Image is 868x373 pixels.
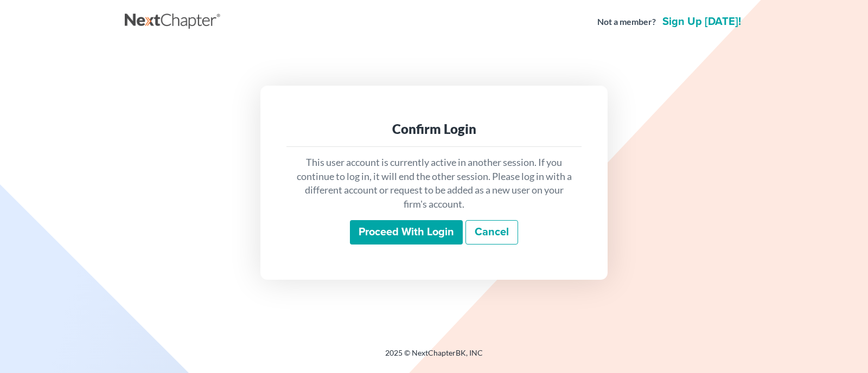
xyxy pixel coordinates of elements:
p: This user account is currently active in another session. If you continue to log in, it will end ... [295,156,573,211]
a: Sign up [DATE]! [660,16,743,27]
input: Proceed with login [350,220,463,245]
div: 2025 © NextChapterBK, INC [125,348,743,367]
div: Confirm Login [295,120,573,138]
strong: Not a member? [597,16,656,28]
a: Cancel [465,220,518,245]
